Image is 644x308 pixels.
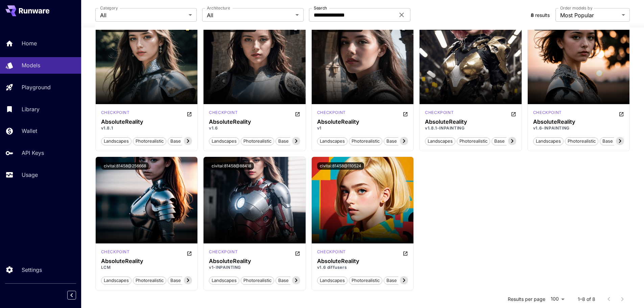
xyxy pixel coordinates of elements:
[133,138,166,145] span: photorealistic
[100,11,186,19] span: All
[531,12,534,18] span: 8
[425,125,516,131] p: v1.8.1-INPAINTING
[317,162,364,170] button: civitai:81458@110524
[209,119,300,125] h3: AbsoluteReality
[241,276,274,285] button: photorealistic
[317,125,408,131] p: v1
[22,61,40,69] p: Models
[403,110,408,118] button: Open in CivitAI
[600,138,630,145] span: base model
[101,264,192,270] p: LCM
[101,249,130,257] div: SD 1.5 LCM
[317,249,346,257] div: SD 1.5
[72,289,81,301] div: Collapse sidebar
[22,105,40,113] p: Library
[560,5,592,11] label: Order models by
[533,110,562,118] div: SD 1.5
[508,296,545,303] p: Results per page
[384,137,414,145] button: base model
[425,110,454,116] p: checkpoint
[22,83,51,91] p: Playground
[241,137,274,145] button: photorealistic
[511,110,516,118] button: Open in CivitAI
[209,110,238,118] div: SD 1.5
[22,266,42,274] p: Settings
[295,110,300,118] button: Open in CivitAI
[209,249,238,257] div: SD 1.5
[317,110,346,118] div: SD 1.5
[101,276,132,285] button: landscapes
[101,137,132,145] button: landscapes
[187,249,192,257] button: Open in CivitAI
[101,125,192,131] p: v1.8.1
[533,138,563,145] span: landscapes
[535,12,550,18] span: results
[101,119,192,125] h3: AbsoluteReality
[384,138,414,145] span: base model
[317,249,346,255] p: checkpoint
[317,264,408,270] p: v1.6 diffusers
[403,249,408,257] button: Open in CivitAI
[578,296,595,303] p: 1–8 of 8
[22,149,44,157] p: API Keys
[317,258,408,264] h3: AbsoluteReality
[317,276,348,285] button: landscapes
[168,277,198,284] span: base model
[349,276,382,285] button: photorealistic
[295,249,300,257] button: Open in CivitAI
[168,138,198,145] span: base model
[492,138,522,145] span: base model
[209,264,300,270] p: v1-INPAINTING
[187,110,192,118] button: Open in CivitAI
[314,5,327,11] label: Search
[209,110,238,116] p: checkpoint
[276,277,306,284] span: base model
[101,258,192,264] h3: AbsoluteReality
[565,137,598,145] button: photorealistic
[168,137,198,145] button: base model
[101,162,149,170] button: civitai:81458@256668
[425,137,455,145] button: landscapes
[317,119,408,125] h3: AbsoluteReality
[349,277,382,284] span: photorealistic
[22,127,37,135] p: Wallet
[133,276,166,285] button: photorealistic
[22,39,37,47] p: Home
[209,258,300,264] h3: AbsoluteReality
[533,119,624,125] h3: AbsoluteReality
[168,276,198,285] button: base model
[384,277,414,284] span: base model
[209,125,300,131] p: v1.6
[492,137,522,145] button: base model
[209,162,254,170] button: civitai:81458@88418
[207,5,230,11] label: Architecture
[533,137,564,145] button: landscapes
[101,277,131,284] span: landscapes
[560,11,619,19] span: Most Popular
[533,125,624,131] p: v1.6-INPAINTING
[241,138,274,145] span: photorealistic
[22,171,38,179] p: Usage
[101,249,130,255] p: checkpoint
[565,138,598,145] span: photorealistic
[101,110,130,116] p: checkpoint
[384,276,414,285] button: base model
[533,110,562,116] p: checkpoint
[349,137,382,145] button: photorealistic
[457,138,490,145] span: photorealistic
[133,277,166,284] span: photorealistic
[425,138,455,145] span: landscapes
[67,291,76,300] button: Collapse sidebar
[133,137,166,145] button: photorealistic
[209,138,239,145] span: landscapes
[600,137,630,145] button: base model
[100,5,118,11] label: Category
[276,276,306,285] button: base model
[619,110,624,118] button: Open in CivitAI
